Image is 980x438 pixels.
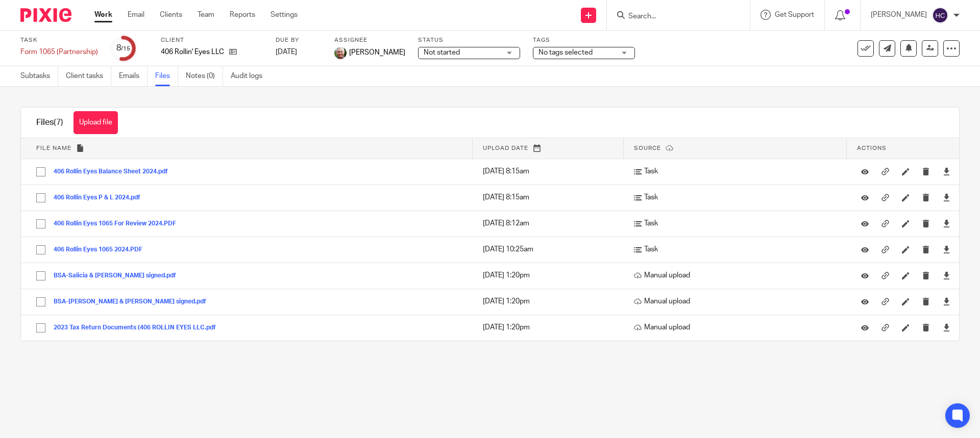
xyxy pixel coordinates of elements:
img: svg%3E [932,7,948,23]
label: Status [418,36,520,44]
p: Manual upload [634,322,842,332]
input: Search [627,12,719,21]
label: Task [20,36,98,44]
button: 406 Rollin Eyes 1065 2024.PDF [54,246,150,253]
div: Form 1065 (Partnership) [20,47,98,57]
label: Tags [533,36,635,44]
button: 406 Rollin Eyes Balance Sheet 2024.pdf [54,168,176,175]
span: [PERSON_NAME] [349,47,405,58]
label: Client [161,36,263,44]
p: [DATE] 8:15am [483,166,619,176]
button: 406 Rollin Eyes 1065 For Review 2024.PDF [54,220,184,227]
a: Download [943,192,950,202]
a: Download [943,244,950,254]
button: Upload file [73,111,118,134]
a: Download [943,296,950,306]
a: Work [94,10,112,20]
p: 406 Rollin' Eyes LLC [161,47,224,57]
span: Not started [424,49,460,56]
a: Email [128,10,144,20]
p: Task [634,218,842,228]
p: [DATE] 1:20pm [483,296,619,306]
button: BSA-[PERSON_NAME] & [PERSON_NAME] signed.pdf [54,298,214,305]
p: Task [634,244,842,254]
h1: Files [36,117,63,128]
p: Manual upload [634,296,842,306]
input: Select [31,266,51,286]
span: Source [634,145,661,151]
p: [DATE] 8:15am [483,192,619,202]
p: [DATE] 1:20pm [483,270,619,280]
a: Clients [160,10,182,20]
label: Assignee [334,36,405,44]
a: Download [943,166,950,176]
a: Client tasks [66,66,111,86]
p: Manual upload [634,270,842,280]
input: Select [31,292,51,312]
input: Select [31,188,51,208]
a: Download [943,322,950,332]
span: No tags selected [538,49,593,56]
img: kim_profile.jpg [334,47,347,59]
p: [DATE] 1:20pm [483,322,619,332]
button: BSA-Salicia & [PERSON_NAME] signed.pdf [54,272,184,279]
p: Task [634,192,842,202]
span: (7) [54,118,63,126]
a: Subtasks [20,66,58,86]
a: Audit logs [231,66,270,86]
a: Files [155,66,178,86]
span: Actions [857,145,887,151]
span: [DATE] [276,48,297,56]
input: Select [31,240,51,260]
span: Upload date [483,145,528,151]
a: Settings [271,10,298,20]
p: Task [634,166,842,176]
div: 8 [116,42,130,54]
button: 2023 Tax Return Documents (406 ROLLIN EYES LLC.pdf [54,324,224,331]
img: Pixie [20,8,71,22]
p: [DATE] 10:25am [483,244,619,254]
a: Reports [230,10,255,20]
input: Select [31,318,51,338]
a: Notes (0) [186,66,223,86]
button: 406 Rollin Eyes P & L 2024.pdf [54,194,148,201]
a: Emails [119,66,148,86]
input: Select [31,162,51,182]
p: [PERSON_NAME] [871,10,927,20]
small: /15 [121,46,130,51]
span: Get Support [775,11,814,18]
span: File name [36,145,71,151]
a: Download [943,218,950,228]
label: Due by [276,36,322,44]
a: Download [943,270,950,280]
p: [DATE] 8:12am [483,218,619,228]
a: Team [198,10,214,20]
input: Select [31,214,51,234]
